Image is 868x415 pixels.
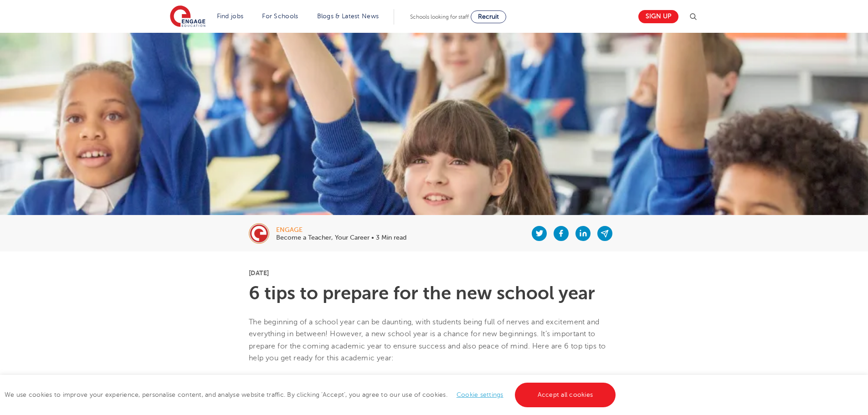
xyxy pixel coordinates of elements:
span: The beginning of a school year can be daunting, with students being full of nerves and excitement... [249,318,606,362]
img: Engage Education [170,5,205,28]
a: Accept all cookies [515,383,616,407]
h1: 6 tips to prepare for the new school year [249,284,619,302]
p: Become a Teacher, Your Career • 3 Min read [276,235,406,241]
a: Blogs & Latest News [317,13,379,20]
div: engage [276,227,406,233]
a: Recruit [471,10,506,23]
span: We use cookies to improve your experience, personalise content, and analyse website traffic. By c... [5,391,618,398]
p: [DATE] [249,270,619,276]
a: Cookie settings [457,391,503,398]
a: For Schools [262,13,298,20]
span: Recruit [478,13,499,20]
span: Schools looking for staff [410,14,469,20]
a: Find jobs [217,13,244,20]
a: Sign up [638,10,678,23]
